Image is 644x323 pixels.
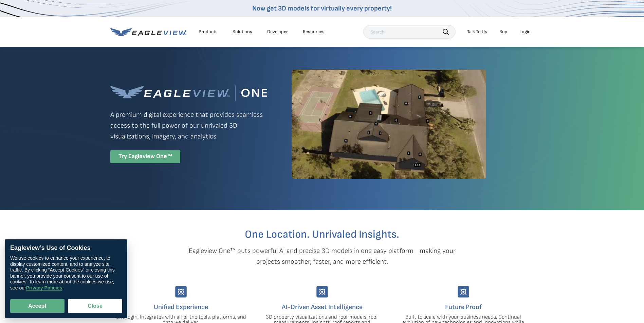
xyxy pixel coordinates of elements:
[499,29,507,35] a: Buy
[115,302,246,313] h4: Unified Experience
[519,29,531,35] div: Login
[252,4,392,13] a: Now get 3D models for virtually every property!
[363,25,456,39] input: Search
[398,302,529,313] h4: Future Proof
[458,286,469,298] img: Group-9744.svg
[110,150,180,163] div: Try Eagleview One™
[110,109,267,142] p: A premium digital experience that provides seamless access to the full power of our unrivaled 3D ...
[316,286,328,298] img: Group-9744.svg
[233,29,252,35] div: Solutions
[267,29,288,35] a: Developer
[110,85,267,101] img: Eagleview One™
[175,286,187,298] img: Group-9744.svg
[177,245,467,267] p: Eagleview One™ puts powerful AI and precise 3D models in one easy platform—making your projects s...
[10,244,122,252] div: Eagleview’s Use of Cookies
[303,29,325,35] div: Resources
[26,285,62,291] a: Privacy Policies
[199,29,218,35] div: Products
[68,299,122,313] button: Close
[10,255,122,291] div: We use cookies to enhance your experience, to display customized content, and to analyze site tra...
[10,299,65,313] button: Accept
[257,302,388,313] h4: AI-Driven Asset Intelligence
[115,229,529,240] h2: One Location. Unrivaled Insights.
[467,29,487,35] div: Talk To Us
